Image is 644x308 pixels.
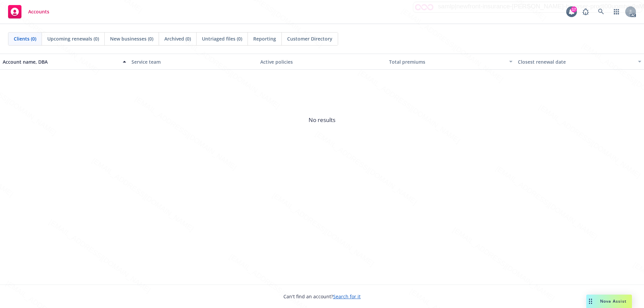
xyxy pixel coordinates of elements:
[579,5,592,18] a: Report a Bug
[571,6,577,12] div: 17
[5,2,52,21] a: Accounts
[515,54,644,70] button: Closest renewal date
[129,54,258,70] button: Service team
[287,35,332,42] span: Customer Directory
[586,295,632,308] button: Nova Assist
[28,9,49,14] span: Accounts
[253,35,276,42] span: Reporting
[333,293,361,300] a: Search for it
[164,35,191,42] span: Archived (0)
[600,298,627,304] span: Nova Assist
[518,58,634,65] div: Closest renewal date
[131,58,255,65] div: Service team
[260,58,384,65] div: Active policies
[610,5,623,18] a: Switch app
[386,54,515,70] button: Total premiums
[202,35,242,42] span: Untriaged files (0)
[389,58,505,65] div: Total premiums
[594,5,608,18] a: Search
[586,295,595,308] div: Drag to move
[47,35,99,42] span: Upcoming renewals (0)
[258,54,386,70] button: Active policies
[14,35,36,42] span: Clients (0)
[3,58,119,65] div: Account name, DBA
[283,293,361,300] span: Can't find an account?
[110,35,153,42] span: New businesses (0)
